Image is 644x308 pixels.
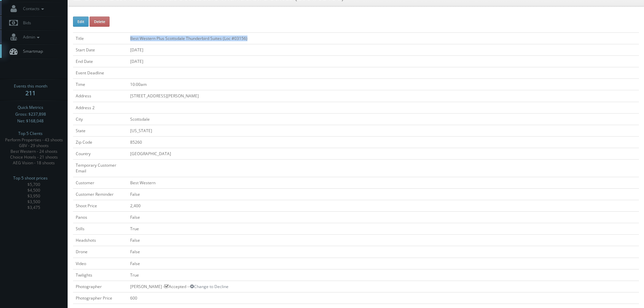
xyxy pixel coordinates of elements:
td: [PERSON_NAME] - Accepted -- [127,281,639,292]
td: Stills [73,223,127,235]
td: [DATE] [127,55,639,67]
span: Net: $168,048 [17,118,44,124]
td: [STREET_ADDRESS][PERSON_NAME] [127,90,639,102]
button: Delete [90,17,110,27]
span: Bids [20,20,31,26]
td: Temporary Customer Email [73,160,127,177]
span: Smartmap [20,48,43,54]
span: Top 5 shoot prices [13,175,48,182]
td: Twilights [73,269,127,281]
td: Scottsdale [127,113,639,125]
span: Admin [20,34,41,40]
td: False [127,235,639,246]
td: True [127,269,639,281]
td: 85260 [127,136,639,148]
td: Start Date [73,44,127,55]
span: Gross: $237,898 [15,111,46,118]
td: Zip Code [73,136,127,148]
td: 600 [127,292,639,304]
td: Best Western [127,177,639,188]
td: False [127,188,639,200]
span: Events this month [14,83,47,90]
td: Event Deadline [73,67,127,79]
td: Address 2 [73,102,127,113]
td: Address [73,90,127,102]
td: City [73,113,127,125]
td: [US_STATE] [127,125,639,136]
td: Drone [73,246,127,258]
td: Customer Reminder [73,188,127,200]
td: True [127,223,639,235]
td: Photographer [73,281,127,292]
a: Change to Decline [190,284,229,289]
td: 10:00am [127,79,639,90]
strong: 211 [25,89,35,97]
td: Photographer Price [73,292,127,304]
button: Edit [73,17,89,27]
td: [DATE] [127,44,639,55]
td: 2,400 [127,200,639,211]
td: False [127,258,639,269]
td: False [127,211,639,223]
td: [GEOGRAPHIC_DATA] [127,148,639,160]
td: Country [73,148,127,160]
td: Headshots [73,235,127,246]
span: Top 5 Clients [18,130,43,137]
td: Title [73,32,127,44]
td: Customer [73,177,127,188]
td: Video [73,258,127,269]
td: Shoot Price [73,200,127,211]
span: Contacts [20,6,46,11]
span: Quick Metrics [18,104,43,111]
td: End Date [73,55,127,67]
td: False [127,246,639,258]
td: Panos [73,211,127,223]
td: Best Western Plus Scottsdale Thunderbird Suites (Loc #03156) [127,32,639,44]
td: Time [73,79,127,90]
td: State [73,125,127,136]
